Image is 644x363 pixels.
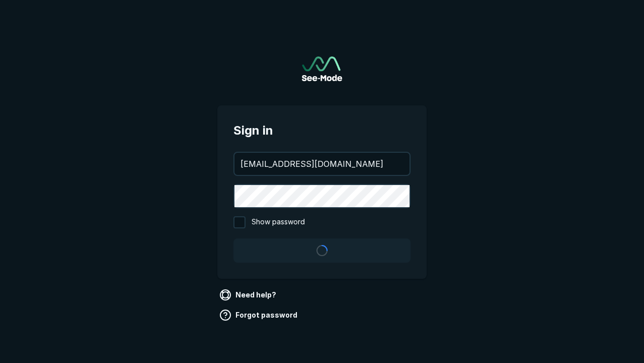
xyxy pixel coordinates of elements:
a: Forgot password [217,307,301,323]
a: Need help? [217,287,280,303]
span: Sign in [233,122,411,140]
span: Show password [252,216,305,228]
a: Go to sign in [302,56,342,81]
img: See-Mode Logo [302,56,342,81]
input: your@email.com [234,153,410,175]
